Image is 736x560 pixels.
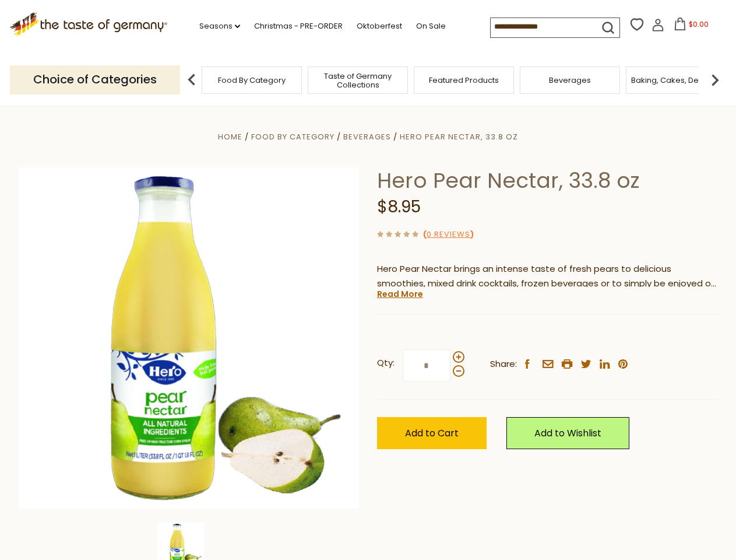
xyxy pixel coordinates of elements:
[357,20,402,33] a: Oktoberfest
[689,19,709,29] span: $0.00
[703,68,727,92] img: next arrow
[377,356,395,370] strong: Qty:
[416,20,446,33] a: On Sale
[400,131,518,142] a: Hero Pear Nectar, 33.8 oz
[377,417,487,449] button: Add to Cart
[10,65,180,94] p: Choice of Categories
[631,76,721,85] a: Baking, Cakes, Desserts
[377,195,421,218] span: $8.95
[490,357,517,372] span: Share:
[254,20,343,33] a: Christmas - PRE-ORDER
[377,288,423,300] a: Read More
[405,426,459,440] span: Add to Cart
[377,262,718,291] p: Hero Pear Nectar brings an intense taste of fresh pears to delicious smoothies, mixed drink cockt...
[218,76,286,85] a: Food By Category
[403,349,450,381] input: Qty:
[19,167,360,509] img: Hero Pear Nectar, 33.8 oz
[667,17,716,35] button: $0.00
[506,417,629,449] a: Add to Wishlist
[377,167,718,194] h1: Hero Pear Nectar, 33.8 oz
[311,72,404,89] a: Taste of Germany Collections
[427,229,470,241] a: 0 Reviews
[423,229,474,240] span: ( )
[251,131,334,142] a: Food By Category
[218,131,242,142] a: Home
[429,76,499,85] a: Featured Products
[549,76,591,85] a: Beverages
[180,68,203,92] img: previous arrow
[199,20,240,33] a: Seasons
[343,131,391,142] a: Beverages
